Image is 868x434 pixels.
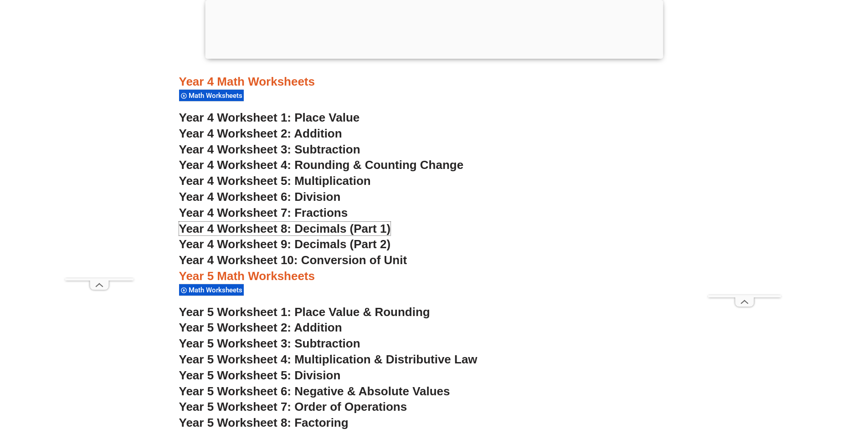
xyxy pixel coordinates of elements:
[179,222,391,235] a: Year 4 Worksheet 8: Decimals (Part 1)
[179,253,407,267] a: Year 4 Worksheet 10: Conversion of Unit
[65,22,134,278] iframe: Advertisement
[179,400,407,414] a: Year 5 Worksheet 7: Order of Operations
[179,416,349,429] a: Year 5 Worksheet 8: Factoring
[179,206,348,220] a: Year 4 Worksheet 7: Fractions
[179,269,689,284] h3: Year 5 Math Worksheets
[179,337,360,350] a: Year 5 Worksheet 3: Subtraction
[179,321,342,334] a: Year 5 Worksheet 2: Addition
[179,111,360,124] a: Year 4 Worksheet 1: Place Value
[179,352,478,366] a: Year 5 Worksheet 4: Multiplication & Distributive Law
[189,92,245,100] span: Math Worksheets
[179,74,689,90] h3: Year 4 Math Worksheets
[179,89,244,102] div: Math Worksheets
[189,286,245,294] span: Math Worksheets
[179,158,464,172] a: Year 4 Worksheet 4: Rounding & Counting Change
[179,143,360,156] a: Year 4 Worksheet 3: Subtraction
[179,127,342,140] a: Year 4 Worksheet 2: Addition
[179,368,341,382] a: Year 5 Worksheet 5: Division
[179,190,341,204] a: Year 4 Worksheet 6: Division
[179,237,391,251] a: Year 4 Worksheet 9: Decimals (Part 2)
[179,384,450,398] a: Year 5 Worksheet 6: Negative & Absolute Values
[179,284,244,296] div: Math Worksheets
[179,305,430,319] a: Year 5 Worksheet 1: Place Value & Rounding
[716,331,868,434] iframe: Chat Widget
[179,174,371,188] a: Year 4 Worksheet 5: Multiplication
[708,22,781,295] iframe: Advertisement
